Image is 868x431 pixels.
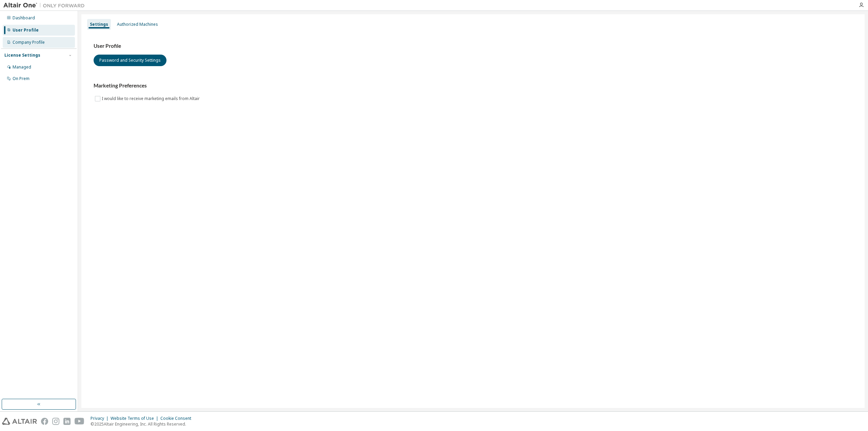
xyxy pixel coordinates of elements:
[13,27,39,33] div: User Profile
[91,416,111,421] div: Privacy
[75,418,84,425] img: youtube.svg
[41,418,48,425] img: facebook.svg
[94,43,852,50] h3: User Profile
[3,2,88,9] img: Altair One
[2,418,37,425] img: altair_logo.svg
[4,53,40,58] div: License Settings
[63,418,71,425] img: linkedin.svg
[13,40,45,45] div: Company Profile
[102,95,201,103] label: I would like to receive marketing emails from Altair
[160,416,195,421] div: Cookie Consent
[52,418,59,425] img: instagram.svg
[94,55,166,66] button: Password and Security Settings
[13,15,35,21] div: Dashboard
[90,22,108,27] div: Settings
[13,76,29,81] div: On Prem
[111,416,160,421] div: Website Terms of Use
[13,64,31,70] div: Managed
[94,82,852,89] h3: Marketing Preferences
[91,421,195,427] p: © 2025 Altair Engineering, Inc. All Rights Reserved.
[117,22,158,27] div: Authorized Machines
